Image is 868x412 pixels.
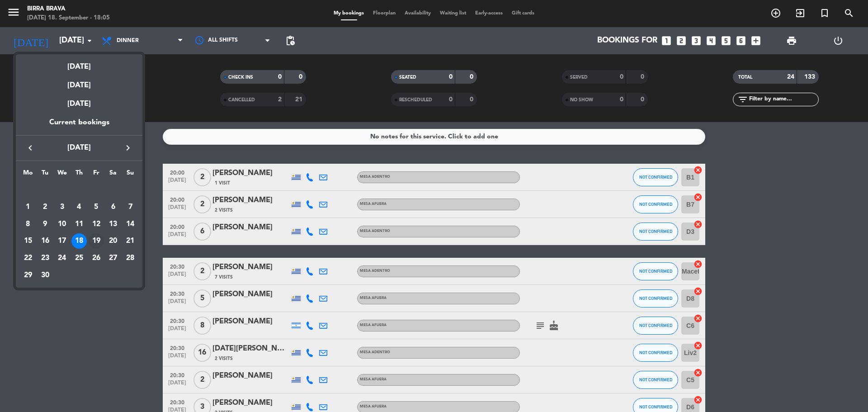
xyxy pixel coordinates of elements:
[16,54,142,73] div: [DATE]
[89,217,104,232] div: 12
[123,251,138,266] div: 28
[71,199,88,216] td: September 4, 2025
[88,168,105,182] th: Friday
[37,216,54,233] td: September 9, 2025
[89,251,104,266] div: 26
[88,216,105,233] td: September 12, 2025
[37,168,54,182] th: Tuesday
[53,216,71,233] td: September 10, 2025
[25,142,36,153] i: keyboard_arrow_left
[71,251,87,266] div: 25
[71,233,87,249] div: 18
[38,217,53,232] div: 9
[16,117,142,135] div: Current bookings
[37,232,54,250] td: September 16, 2025
[105,251,121,266] div: 27
[120,142,136,154] button: keyboard_arrow_right
[53,199,71,216] td: September 3, 2025
[19,181,139,199] td: SEP
[37,267,54,284] td: September 30, 2025
[123,142,133,153] i: keyboard_arrow_right
[19,168,37,182] th: Monday
[22,142,38,154] button: keyboard_arrow_left
[19,232,37,250] td: September 15, 2025
[19,267,37,284] td: September 29, 2025
[122,199,139,216] td: September 7, 2025
[122,232,139,250] td: September 21, 2025
[71,250,88,267] td: September 25, 2025
[20,251,36,266] div: 22
[123,233,138,249] div: 21
[19,199,37,216] td: September 1, 2025
[38,142,120,154] span: [DATE]
[37,199,54,216] td: September 2, 2025
[123,217,138,232] div: 14
[38,233,53,249] div: 16
[54,217,70,232] div: 10
[54,233,70,249] div: 17
[20,199,36,215] div: 1
[20,268,36,283] div: 29
[88,199,105,216] td: September 5, 2025
[71,217,87,232] div: 11
[71,232,88,250] td: September 18, 2025
[53,250,71,267] td: September 24, 2025
[71,216,88,233] td: September 11, 2025
[16,73,142,91] div: [DATE]
[123,199,138,215] div: 7
[88,232,105,250] td: September 19, 2025
[19,250,37,267] td: September 22, 2025
[38,251,53,266] div: 23
[105,199,121,215] div: 6
[105,250,122,267] td: September 27, 2025
[71,199,87,215] div: 4
[88,250,105,267] td: September 26, 2025
[37,250,54,267] td: September 23, 2025
[54,251,70,266] div: 24
[54,199,70,215] div: 3
[53,232,71,250] td: September 17, 2025
[122,216,139,233] td: September 14, 2025
[38,268,53,283] div: 30
[105,216,122,233] td: September 13, 2025
[19,216,37,233] td: September 8, 2025
[89,233,104,249] div: 19
[16,91,142,117] div: [DATE]
[105,232,122,250] td: September 20, 2025
[89,199,104,215] div: 5
[71,168,88,182] th: Thursday
[20,233,36,249] div: 15
[122,250,139,267] td: September 28, 2025
[20,217,36,232] div: 8
[105,168,122,182] th: Saturday
[105,217,121,232] div: 13
[122,168,139,182] th: Sunday
[38,199,53,215] div: 2
[53,168,71,182] th: Wednesday
[105,233,121,249] div: 20
[105,199,122,216] td: September 6, 2025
